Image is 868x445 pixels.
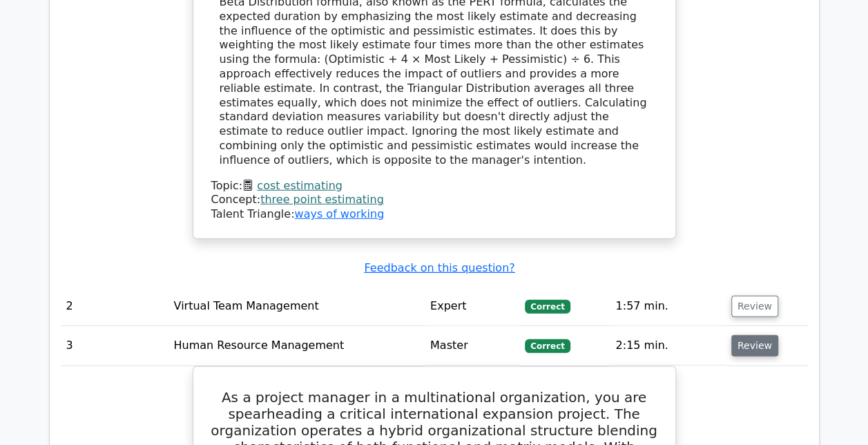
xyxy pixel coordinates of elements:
[425,326,519,366] td: Master
[364,261,514,274] a: Feedback on this question?
[731,335,778,357] button: Review
[294,207,384,220] a: ways of working
[211,179,657,222] div: Talent Triangle:
[425,287,519,326] td: Expert
[525,339,570,353] span: Correct
[211,179,657,193] div: Topic:
[731,296,778,317] button: Review
[61,287,168,326] td: 2
[525,300,570,314] span: Correct
[61,326,168,366] td: 3
[260,193,384,206] a: three point estimating
[168,287,424,326] td: Virtual Team Management
[610,287,725,326] td: 1:57 min.
[257,179,343,192] a: cost estimating
[168,326,424,366] td: Human Resource Management
[211,193,657,207] div: Concept:
[610,326,725,366] td: 2:15 min.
